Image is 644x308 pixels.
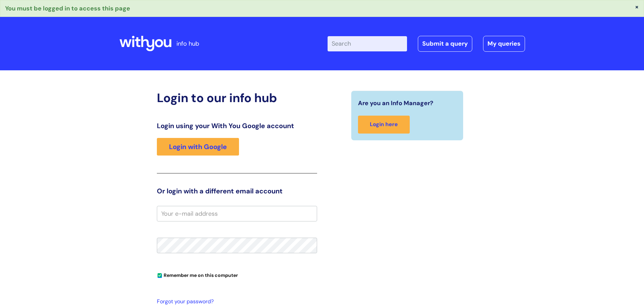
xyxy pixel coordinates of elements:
[635,4,639,10] button: ×
[157,271,238,278] label: Remember me on this computer
[157,91,317,105] h2: Login to our info hub
[157,269,317,280] div: You can uncheck this option if you're logging in from a shared device
[358,116,410,134] a: Login here
[358,98,433,109] span: Are you an Info Manager?
[157,187,317,195] h3: Or login with a different email account
[176,38,199,49] p: info hub
[157,297,314,307] a: Forgot your password?
[418,36,472,51] a: Submit a query
[483,36,525,51] a: My queries
[157,138,239,156] a: Login with Google
[158,274,162,278] input: Remember me on this computer
[157,206,317,221] input: Your e-mail address
[157,122,317,130] h3: Login using your With You Google account
[328,36,407,51] input: Search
